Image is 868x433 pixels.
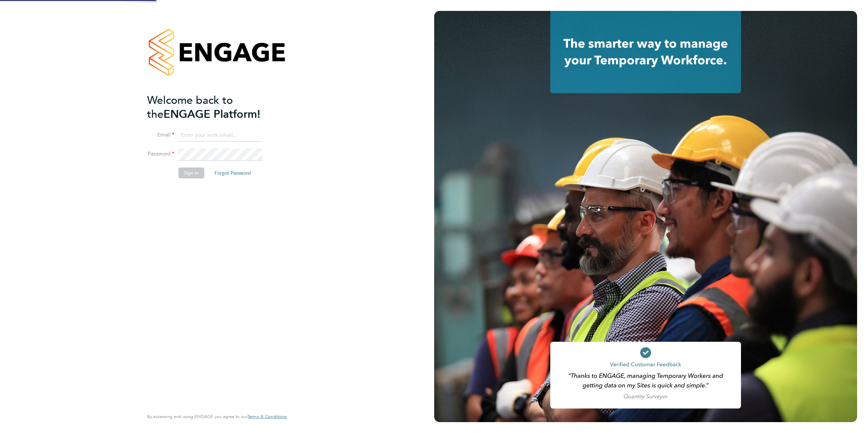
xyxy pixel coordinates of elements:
[147,94,233,121] span: Welcome back to the
[147,131,174,139] label: Email
[209,167,256,178] button: Forgot Password
[248,414,287,419] a: Terms & Conditions
[147,414,287,419] span: By accessing and using ENGAGE you agree to our
[147,93,280,121] h2: ENGAGE Platform!
[178,129,263,142] input: Enter your work email...
[147,150,174,158] label: Password
[178,167,204,178] button: Sign In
